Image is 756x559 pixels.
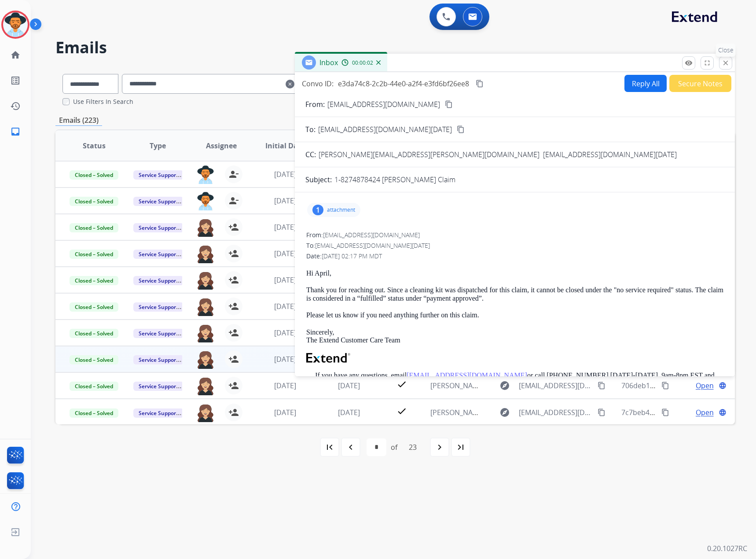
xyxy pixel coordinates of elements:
span: [DATE] [274,249,296,258]
span: [DATE] [274,328,296,338]
span: Closed – Solved [70,276,118,285]
mat-icon: person_add [228,380,239,391]
span: Closed – Solved [70,408,118,418]
mat-icon: inbox [10,126,21,137]
mat-icon: navigate_next [434,442,445,452]
span: [DATE] [274,354,296,364]
span: [EMAIL_ADDRESS][DOMAIN_NAME][DATE] [315,241,430,250]
mat-icon: content_copy [661,382,669,390]
span: [DATE] [274,275,296,285]
span: Type [150,140,166,151]
img: agent-avatar [197,404,214,422]
span: [PERSON_NAME] Claim 1-8261718781 [430,408,553,417]
span: [EMAIL_ADDRESS][DOMAIN_NAME][DATE] [519,407,593,418]
mat-icon: last_page [455,442,466,452]
img: agent-avatar [197,324,214,342]
span: [PERSON_NAME][EMAIL_ADDRESS][PERSON_NAME][DOMAIN_NAME] [319,150,539,159]
mat-icon: history [10,101,21,111]
span: Service Support [133,302,183,312]
mat-icon: content_copy [445,100,453,108]
span: Status [83,140,106,151]
p: [EMAIL_ADDRESS][DOMAIN_NAME] [327,99,440,110]
button: Close [719,56,732,70]
div: Date: [306,252,723,261]
mat-icon: home [10,50,21,60]
mat-icon: person_add [228,301,239,312]
mat-icon: close [722,59,730,67]
p: attachment [327,206,355,213]
mat-icon: language [719,408,727,416]
mat-icon: explore [499,380,510,391]
p: From: [305,99,325,110]
span: [EMAIL_ADDRESS][DOMAIN_NAME][DATE] [318,124,452,135]
label: Use Filters In Search [73,97,133,106]
span: Service Support [133,170,183,180]
mat-icon: content_copy [598,408,606,416]
span: [EMAIL_ADDRESS][DOMAIN_NAME][DATE] [519,380,593,391]
p: Sincerely, The Extend Customer Care Team [306,328,723,345]
span: Initial Date [265,140,305,151]
span: Closed – Solved [70,250,118,259]
p: Emails (223) [55,115,102,126]
span: Closed – Solved [70,197,118,206]
span: Closed – Solved [70,329,118,338]
mat-icon: explore [499,407,510,418]
span: Service Support [133,223,183,232]
span: 00:00:02 [352,59,373,66]
span: [DATE] [274,408,296,417]
img: agent-avatar [197,165,214,184]
mat-icon: person_add [228,407,239,418]
img: agent-avatar [197,192,214,210]
span: Closed – Solved [70,355,118,364]
mat-icon: content_copy [476,80,484,88]
a: [EMAIL_ADDRESS][DOMAIN_NAME] [407,371,527,379]
span: Inbox [319,58,338,67]
span: [DATE] 02:17 PM MDT [322,252,382,260]
span: Service Support [133,329,183,338]
p: To: [305,124,316,135]
div: 23 [402,438,424,456]
span: Open [696,380,714,391]
span: Service Support [133,408,183,418]
button: Reply All [624,75,667,92]
mat-icon: clear [286,79,294,89]
mat-icon: person_add [228,248,239,259]
mat-icon: first_page [324,442,335,452]
span: Service Support [133,250,183,259]
span: Service Support [133,355,183,364]
mat-icon: fullscreen [703,59,711,67]
mat-icon: person_add [228,222,239,232]
div: of [391,442,397,452]
mat-icon: person_remove [228,195,239,206]
span: e3da74c8-2c2b-44e0-a2f4-e3fd6bf26ee8 [338,79,469,88]
img: agent-avatar [197,245,214,263]
mat-icon: person_remove [228,169,239,180]
img: avatar [3,12,28,37]
span: [EMAIL_ADDRESS][DOMAIN_NAME] [323,231,420,239]
span: Assignee [206,140,237,151]
span: [EMAIL_ADDRESS][DOMAIN_NAME][DATE] [543,150,677,159]
span: [DATE] [274,222,296,232]
img: agent-avatar [197,218,214,237]
mat-icon: list_alt [10,75,21,86]
mat-icon: check [396,379,407,390]
img: agent-avatar [197,377,214,395]
div: 1 [312,205,323,215]
p: Please let us know if you need anything further on this claim. [306,311,723,319]
img: agent-avatar [197,298,214,316]
mat-icon: person_add [228,275,239,285]
span: [DATE] [274,381,296,390]
mat-icon: person_add [228,354,239,364]
span: 7c7beb4a-d8df-48b8-a279-d7f0445eaa9e [621,408,756,417]
img: agent-avatar [197,350,214,369]
mat-icon: content_copy [457,125,465,133]
span: [DATE] [274,302,296,311]
span: Closed – Solved [70,382,118,391]
p: Subject: [305,174,332,185]
mat-icon: content_copy [661,408,669,416]
mat-icon: check [396,406,407,416]
div: From: [306,231,723,239]
span: [DATE] [338,381,360,390]
span: [DATE] [274,169,296,179]
p: Hi April, [306,269,723,277]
